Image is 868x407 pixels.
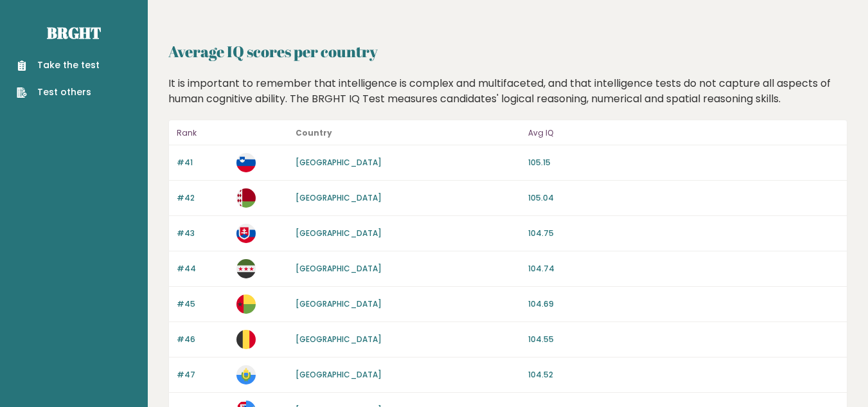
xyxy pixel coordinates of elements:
[236,259,256,278] img: sy.svg
[177,157,229,168] p: #41
[236,153,256,172] img: si.svg
[236,224,256,243] img: sk.svg
[528,125,839,141] p: Avg IQ
[177,125,229,141] p: Rank
[528,228,839,239] p: 104.75
[177,334,229,345] p: #46
[164,76,853,107] div: It is important to remember that intelligence is complex and multifaceted, and that intelligence ...
[296,263,382,274] a: [GEOGRAPHIC_DATA]
[296,369,382,380] a: [GEOGRAPHIC_DATA]
[296,228,382,239] a: [GEOGRAPHIC_DATA]
[296,157,382,168] a: [GEOGRAPHIC_DATA]
[528,334,839,345] p: 104.55
[177,263,229,275] p: #44
[236,365,256,384] img: sm.svg
[528,298,839,310] p: 104.69
[296,298,382,309] a: [GEOGRAPHIC_DATA]
[236,294,256,314] img: gw.svg
[296,334,382,345] a: [GEOGRAPHIC_DATA]
[177,298,229,310] p: #45
[296,127,332,138] b: Country
[236,330,256,349] img: be.svg
[177,192,229,204] p: #42
[528,369,839,381] p: 104.52
[168,40,847,63] h2: Average IQ scores per country
[17,86,100,99] a: Test others
[528,192,839,204] p: 105.04
[47,23,101,43] a: Brght
[236,188,256,208] img: by.svg
[528,157,839,168] p: 105.15
[177,369,229,381] p: #47
[17,59,100,72] a: Take the test
[177,228,229,239] p: #43
[296,192,382,203] a: [GEOGRAPHIC_DATA]
[528,263,839,275] p: 104.74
